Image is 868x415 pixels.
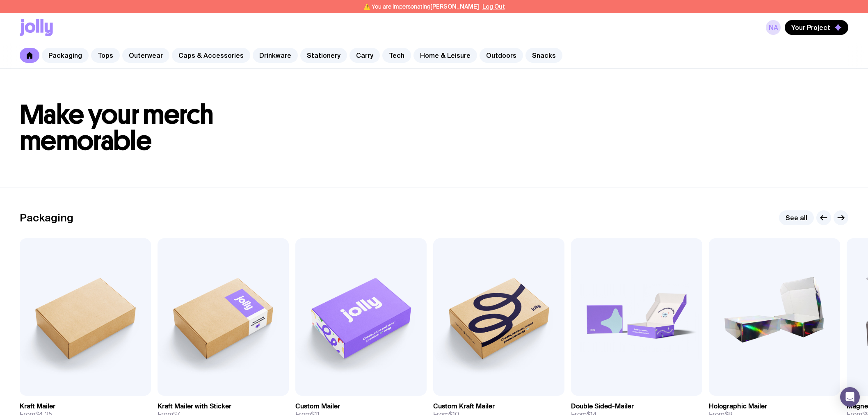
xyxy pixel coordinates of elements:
[480,48,523,63] a: Outdoors
[158,402,231,410] h3: Kraft Mailer with Sticker
[766,20,781,35] a: NA
[20,402,55,410] h3: Kraft Mailer
[482,3,505,10] button: Log Out
[709,402,767,410] h3: Holographic Mailer
[363,3,479,10] span: ⚠️ You are impersonating
[382,48,411,63] a: Tech
[571,402,634,410] h3: Double Sided-Mailer
[430,3,479,10] span: [PERSON_NAME]
[525,48,562,63] a: Snacks
[433,402,495,410] h3: Custom Kraft Mailer
[91,48,120,63] a: Tops
[172,48,250,63] a: Caps & Accessories
[791,23,830,32] span: Your Project
[295,402,340,410] h3: Custom Mailer
[20,212,73,224] h2: Packaging
[779,210,814,225] a: See all
[253,48,298,63] a: Drinkware
[122,48,169,63] a: Outerwear
[785,20,848,35] button: Your Project
[413,48,477,63] a: Home & Leisure
[20,98,214,157] span: Make your merch memorable
[840,387,860,407] div: Open Intercom Messenger
[42,48,89,63] a: Packaging
[349,48,380,63] a: Carry
[300,48,347,63] a: Stationery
